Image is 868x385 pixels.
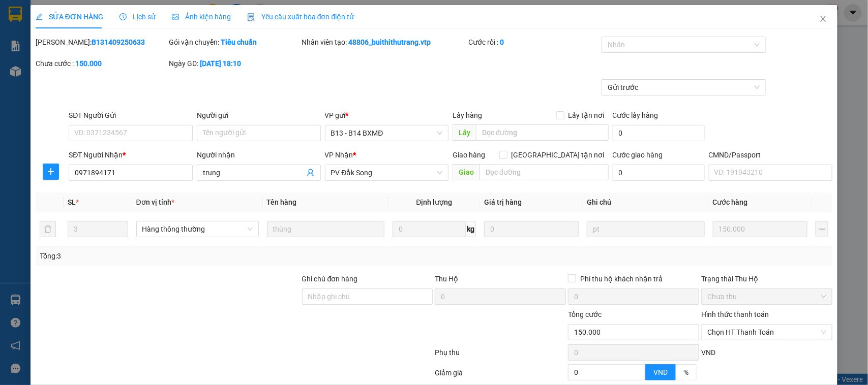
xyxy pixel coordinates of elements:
[247,13,255,21] img: icon
[35,71,64,77] span: PV Đắk Song
[613,165,705,181] input: Cước giao hàng
[35,61,118,69] strong: BIÊN NHẬN GỬI HÀNG HOÁ
[453,111,482,119] span: Lấy hàng
[816,221,828,237] button: plus
[119,13,156,21] span: Lịch sử
[608,80,760,95] span: Gửi trước
[98,38,143,46] span: DSG09250196
[172,13,179,20] span: picture
[613,111,659,119] label: Cước lấy hàng
[302,275,358,283] label: Ghi chú đơn hàng
[453,164,480,180] span: Giao
[172,13,231,21] span: Ảnh kiện hàng
[564,110,609,121] span: Lấy tận nơi
[43,164,59,180] button: plus
[587,221,704,237] input: Ghi Chú
[267,221,384,237] input: VD: Bàn, Ghế
[36,58,167,69] div: Chưa cước :
[613,125,705,141] input: Cước lấy hàng
[36,37,167,48] div: [PERSON_NAME]:
[197,149,321,161] div: Người nhận
[200,59,241,68] b: [DATE] 18:10
[701,273,832,284] div: Trạng thái Thu Hộ
[325,151,353,159] span: VP Nhận
[613,151,663,159] label: Cước giao hàng
[701,310,769,318] label: Hình thức thanh toán
[453,151,485,159] span: Giao hàng
[26,16,82,54] strong: CÔNG TY TNHH [GEOGRAPHIC_DATA] 214 QL13 - P.26 - Q.BÌNH THẠNH - TP HCM 1900888606
[43,168,58,176] span: plus
[507,149,609,161] span: [GEOGRAPHIC_DATA] tận nơi
[119,13,127,20] span: clock-circle
[466,221,476,237] span: kg
[69,149,193,161] div: SĐT Người Nhận
[576,273,667,284] span: Phí thu hộ khách nhận trả
[102,71,137,77] span: PV Bình Dương
[349,38,431,46] b: 48806_buithithutrang.vtp
[40,250,336,262] div: Tổng: 3
[92,38,145,46] b: B131409250633
[331,165,443,180] span: PV Đắk Song
[169,58,300,69] div: Ngày GD:
[484,198,522,206] span: Giá trị hàng
[247,13,354,21] span: Yêu cầu xuất hóa đơn điện tử
[40,221,56,237] button: delete
[325,110,449,121] div: VP gửi
[36,13,103,21] span: SỬA ĐƠN HÀNG
[434,347,567,365] div: Phụ thu
[468,37,600,48] div: Cước rồi :
[10,23,23,48] img: logo
[819,15,827,23] span: close
[302,288,433,305] input: Ghi chú đơn hàng
[500,38,504,46] b: 0
[713,221,807,237] input: 0
[701,348,715,357] span: VND
[97,46,143,53] span: 06:06:33 [DATE]
[302,37,466,48] div: Nhân viên tạo:
[36,13,43,20] span: edit
[707,325,826,340] span: Chọn HT Thanh Toán
[583,192,708,212] th: Ghi chú
[197,110,321,121] div: Người gửi
[68,198,76,206] span: SL
[568,310,602,318] span: Tổng cước
[434,367,567,385] div: Giảm giá
[142,221,253,237] span: Hàng thông thường
[683,368,689,376] span: %
[707,289,826,304] span: Chưa thu
[267,198,297,206] span: Tên hàng
[136,198,174,206] span: Đơn vị tính
[221,38,257,46] b: Tiêu chuẩn
[713,198,748,206] span: Cước hàng
[435,275,458,283] span: Thu Hộ
[809,5,837,34] button: Close
[331,125,443,141] span: B13 - B14 BXMĐ
[78,71,94,85] span: Nơi nhận:
[416,198,452,206] span: Định lượng
[484,221,579,237] input: 0
[307,169,315,177] span: user-add
[75,59,102,68] b: 150.000
[453,124,476,141] span: Lấy
[476,124,609,141] input: Dọc đường
[10,71,21,85] span: Nơi gửi:
[480,164,609,180] input: Dọc đường
[169,37,300,48] div: Gói vận chuyển:
[69,110,193,121] div: SĐT Người Gửi
[709,149,833,161] div: CMND/Passport
[653,368,668,376] span: VND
